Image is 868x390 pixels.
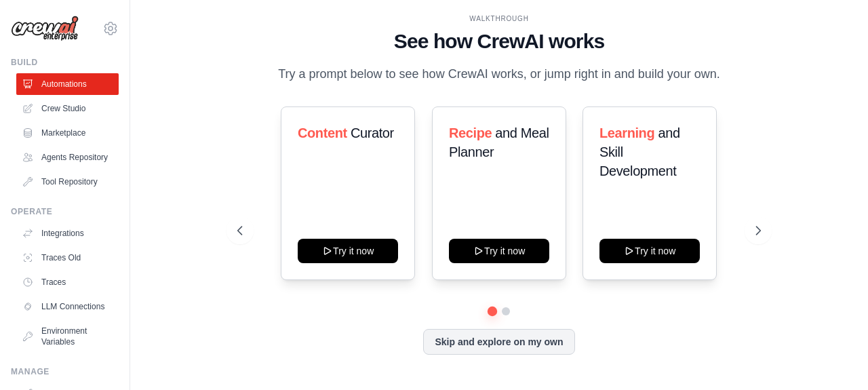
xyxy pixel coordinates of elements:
span: Content [298,125,347,140]
div: WALKTHROUGH [237,14,760,24]
div: Manage [11,366,119,377]
button: Try it now [298,239,398,263]
a: Environment Variables [16,320,119,353]
span: Recipe [449,125,492,140]
h1: See how CrewAI works [237,29,760,54]
div: Build [11,57,119,68]
button: Try it now [449,239,549,263]
a: Integrations [16,222,119,244]
span: Learning [599,125,654,140]
a: Tool Repository [16,171,119,193]
span: and Skill Development [599,125,680,178]
a: LLM Connections [16,296,119,317]
p: Try a prompt below to see how CrewAI works, or jump right in and build your own. [271,64,727,84]
a: Crew Studio [16,98,119,119]
button: Try it now [599,239,700,263]
a: Agents Repository [16,147,119,168]
a: Traces [16,271,119,293]
a: Marketplace [16,122,119,144]
a: Automations [16,73,119,95]
button: Skip and explore on my own [423,329,574,355]
img: Logo [11,16,79,41]
a: Traces Old [16,247,119,269]
div: Operate [11,206,119,217]
span: Curator [351,125,394,140]
span: and Meal Planner [449,125,549,159]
